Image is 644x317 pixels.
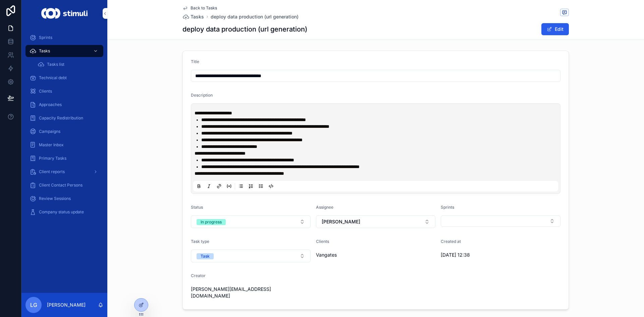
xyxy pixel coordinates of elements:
[191,273,206,278] span: Creator
[441,239,461,244] span: Created at
[25,85,103,97] a: Clients
[191,250,311,262] button: Select Button
[34,58,103,70] a: Tasks list
[25,125,103,138] a: Campaigns
[191,205,203,210] span: Status
[182,13,204,20] a: Tasks
[39,169,65,174] span: Client reports
[191,5,217,11] span: Back to Tasks
[191,239,209,244] span: Task type
[201,219,222,225] div: In progress
[47,302,86,308] p: [PERSON_NAME]
[39,48,50,54] span: Tasks
[211,13,299,20] a: deploy data production (url generation)
[541,23,569,35] button: Edit
[25,152,103,164] a: Primary Tasks
[441,252,529,258] span: [DATE] 12:38
[316,252,337,258] span: Vangates
[41,8,87,19] img: App logo
[25,166,103,178] a: Client reports
[30,301,37,309] span: LG
[316,215,436,228] button: Select Button
[39,209,84,215] span: Company status update
[25,72,103,84] a: Technical debt
[39,89,52,94] span: Clients
[47,62,64,67] span: Tasks list
[39,102,62,107] span: Approaches
[316,239,329,244] span: Clients
[201,253,210,259] div: Task
[39,129,60,134] span: Campaigns
[191,13,204,20] span: Tasks
[25,193,103,205] a: Review Sessions
[21,27,107,227] div: scrollable content
[441,215,560,227] button: Select Button
[39,115,83,121] span: Capacity Redistribution
[441,205,454,210] span: Sprints
[25,45,103,57] a: Tasks
[191,59,199,64] span: Title
[25,32,103,44] a: Sprints
[316,205,333,210] span: Assignee
[25,99,103,111] a: Approaches
[39,182,83,188] span: Client Contact Persons
[182,5,217,11] a: Back to Tasks
[25,112,103,124] a: Capacity Redistribution
[25,139,103,151] a: Master Inbox
[39,142,64,148] span: Master Inbox
[182,24,307,34] h1: deploy data production (url generation)
[191,286,279,299] span: [PERSON_NAME][EMAIL_ADDRESS][DOMAIN_NAME]
[25,179,103,191] a: Client Contact Persons
[39,75,67,81] span: Technical debt
[25,206,103,218] a: Company status update
[39,196,71,201] span: Review Sessions
[191,93,213,98] span: Description
[39,35,52,40] span: Sprints
[39,156,66,161] span: Primary Tasks
[322,218,360,225] span: [PERSON_NAME]
[191,215,311,228] button: Select Button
